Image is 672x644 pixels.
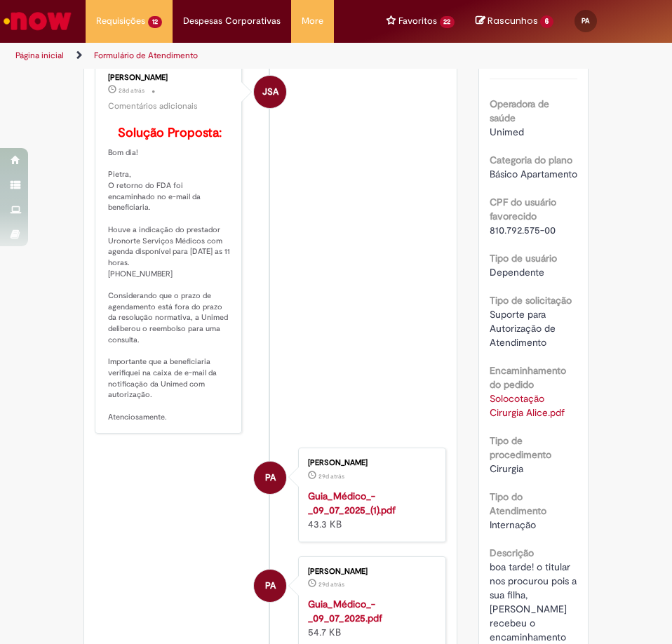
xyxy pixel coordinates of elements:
[490,154,572,166] b: Categoria do plano
[582,16,589,25] span: PA
[108,100,198,112] small: Comentários adicionais
[490,462,523,475] span: Cirurgia
[318,472,344,481] span: 29d atrás
[490,434,551,461] b: Tipo de procedimento
[490,546,534,559] b: Descrição
[254,570,286,602] div: Pietra Laiane Do Nascimento De Almeida
[490,266,544,279] span: Dependente
[490,196,556,222] b: CPF do usuário favorecido
[308,489,431,531] div: 43.3 KB
[490,308,558,349] span: Suporte para Autorização de Atendimento
[94,50,198,61] a: Formulário de Atendimento
[1,7,74,35] img: ServiceNow
[318,580,344,589] time: 31/07/2025 09:19:37
[148,16,162,28] span: 12
[15,50,64,61] a: Página inicial
[308,459,431,467] div: [PERSON_NAME]
[265,569,276,603] span: PA
[398,14,437,28] span: Favoritos
[490,98,549,124] b: Operadora de saúde
[96,14,145,28] span: Requisições
[490,224,556,236] span: 810.792.575-00
[108,74,231,82] div: [PERSON_NAME]
[308,598,382,624] a: Guia_Médico_-_09_07_2025.pdf
[490,126,524,138] span: Unimed
[11,43,325,69] ul: Trilhas de página
[254,462,286,494] div: Pietra Laiane Do Nascimento De Almeida
[302,14,323,28] span: More
[476,14,553,27] a: No momento, sua lista de rascunhos tem 6 Itens
[308,597,431,639] div: 54.7 KB
[262,75,278,109] span: JSA
[540,15,553,28] span: 6
[440,16,455,28] span: 22
[490,168,577,180] span: Básico Apartamento
[490,518,536,531] span: Internação
[119,86,145,95] span: 28d atrás
[308,490,396,516] a: Guia_Médico_-_09_07_2025_(1).pdf
[108,126,231,422] p: Bom dia! Pietra, O retorno do FDA foi encaminhado no e-mail da beneficiaria. Houve a indicação do...
[308,568,431,576] div: [PERSON_NAME]
[490,294,572,307] b: Tipo de solicitação
[265,461,276,495] span: PA
[490,392,565,419] a: Download de Solocotação Cirurgia Alice.pdf
[490,490,546,517] b: Tipo do Atendimento
[490,364,566,391] b: Encaminhamento do pedido
[318,580,344,589] span: 29d atrás
[183,14,281,28] span: Despesas Corporativas
[254,76,286,108] div: Josiane Souza Araujo
[118,125,222,141] b: Solução Proposta:
[490,252,557,264] b: Tipo de usuário
[488,14,538,27] span: Rascunhos
[318,472,344,481] time: 31/07/2025 09:19:46
[119,86,145,95] time: 01/08/2025 11:32:10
